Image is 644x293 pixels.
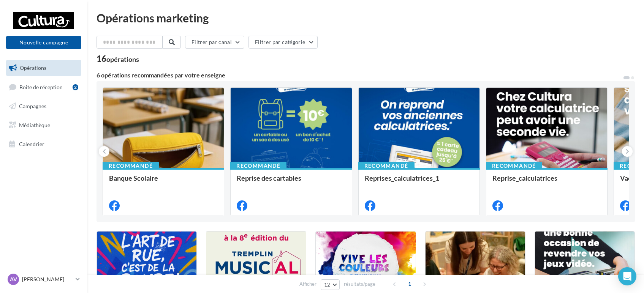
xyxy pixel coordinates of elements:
[10,276,17,283] span: AV
[103,162,159,170] div: Recommandé
[97,12,635,24] div: Opérations marketing
[5,117,83,133] a: Médiathèque
[97,72,623,78] div: 6 opérations recommandées par votre enseigne
[20,65,46,71] span: Opérations
[618,267,636,285] div: Open Intercom Messenger
[19,122,50,128] span: Médiathèque
[185,36,244,49] button: Filtrer par canal
[5,136,83,152] a: Calendrier
[19,83,63,90] span: Boîte de réception
[19,103,46,109] span: Campagnes
[109,174,218,189] div: Banque Scolaire
[5,79,83,95] a: Boîte de réception2
[324,282,331,288] span: 12
[358,162,415,170] div: Recommandé
[73,84,78,90] div: 2
[97,55,139,63] div: 16
[22,276,73,283] p: [PERSON_NAME]
[344,280,375,288] span: résultats/page
[230,162,286,170] div: Recommandé
[486,162,542,170] div: Recommandé
[6,36,81,49] button: Nouvelle campagne
[6,272,81,287] a: AV [PERSON_NAME]
[365,174,473,189] div: Reprises_calculatrices_1
[248,36,318,49] button: Filtrer par catégorie
[299,280,316,288] span: Afficher
[19,140,44,147] span: Calendrier
[5,60,83,76] a: Opérations
[5,98,83,114] a: Campagnes
[492,174,601,189] div: Reprise_calculatrices
[321,279,340,290] button: 12
[237,174,345,189] div: Reprise des cartables
[106,56,139,63] div: opérations
[403,278,416,290] span: 1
